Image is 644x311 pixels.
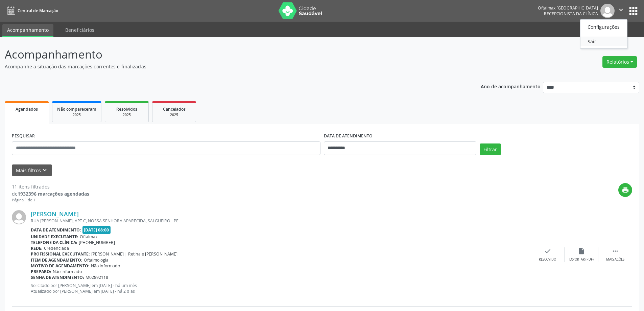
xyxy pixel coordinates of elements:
[41,166,48,174] i: keyboard_arrow_down
[84,257,109,263] span: Oftalmologia
[2,24,53,37] a: Acompanhamento
[12,210,26,224] img: img
[57,112,96,117] div: 2025
[57,106,96,112] span: Não compareceram
[578,247,585,255] i: insert_drive_file
[31,218,531,224] div: RUA [PERSON_NAME], APT C, NOSSA SENHORA APARECIDA, SALGUEIRO - PE
[31,251,90,257] b: Profissional executante:
[31,257,82,263] b: Item de agendamento:
[480,143,501,155] button: Filtrar
[5,46,449,63] p: Acompanhamento
[79,240,115,245] span: [PHONE_NUMBER]
[18,191,89,197] strong: 1932396 marcações agendadas
[569,257,594,262] div: Exportar (PDF)
[44,245,69,251] span: Credenciada
[31,210,79,218] a: [PERSON_NAME]
[12,197,89,203] div: Página 1 de 1
[544,11,598,17] span: Recepcionista da clínica
[31,263,90,269] b: Motivo de agendamento:
[86,274,108,280] span: M02892118
[31,240,77,245] b: Telefone da clínica:
[12,190,89,197] div: de
[615,4,627,18] button: 
[80,234,97,240] span: Oftalmax
[12,183,89,190] div: 11 itens filtrados
[31,283,531,294] p: Solicitado por [PERSON_NAME] em [DATE] - há um mês Atualizado por [PERSON_NAME] em [DATE] - há 2 ...
[5,63,449,70] p: Acompanhe a situação das marcações correntes e finalizadas
[324,131,373,141] label: DATA DE ATENDIMENTO
[622,186,629,194] i: print
[12,164,52,176] button: Mais filtroskeyboard_arrow_down
[157,112,191,117] div: 2025
[617,6,625,14] i: 
[618,183,632,197] button: print
[61,24,99,36] a: Beneficiários
[163,106,186,112] span: Cancelados
[116,106,137,112] span: Resolvidos
[91,263,120,269] span: Não informado
[31,274,84,280] b: Senha de atendimento:
[627,5,639,17] button: apps
[110,112,144,117] div: 2025
[602,56,637,68] button: Relatórios
[16,106,38,112] span: Agendados
[91,251,177,257] span: [PERSON_NAME] | Retina e [PERSON_NAME]
[31,269,51,274] b: Preparo:
[31,234,78,240] b: Unidade executante:
[600,4,615,18] img: img
[5,5,58,16] a: Central de Marcação
[481,82,541,90] p: Ano de acompanhamento
[580,19,627,49] ul: 
[612,247,619,255] i: 
[31,227,81,233] b: Data de atendimento:
[12,131,35,141] label: PESQUISAR
[544,247,551,255] i: check
[606,257,624,262] div: Mais ações
[31,245,43,251] b: Rede:
[82,226,111,234] span: [DATE] 08:00
[580,37,627,46] a: Sair
[18,8,58,14] span: Central de Marcação
[539,257,556,262] div: Resolvido
[538,5,598,11] div: Oftalmax [GEOGRAPHIC_DATA]
[53,269,82,274] span: Não informado
[580,22,627,31] a: Configurações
